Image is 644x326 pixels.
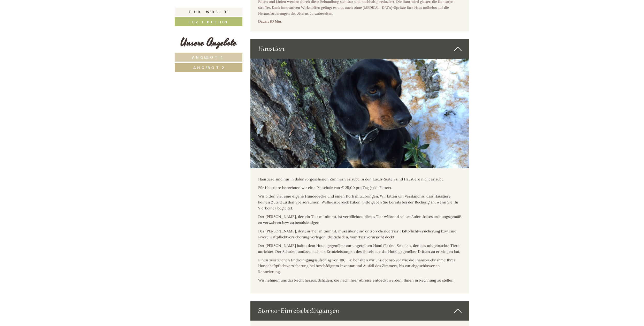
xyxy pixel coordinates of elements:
[258,258,455,274] span: Einen zusätzlichen Endreinigungsaufschlag von 100,- € behalten wir uns ebenso vor wie die Inanspr...
[281,19,282,24] span: .
[193,65,224,70] span: Angebot 2
[258,229,456,239] span: Der [PERSON_NAME], der ein Tier mitnimmt, muss über eine entsprechende Tier-Haftpflichtversicheru...
[175,35,242,50] div: Unsere Angebote
[192,55,225,60] span: Angebot 1
[175,8,242,16] a: Zur Website
[175,17,242,26] a: Jetzt buchen
[258,194,458,210] span: Wir bitten Sie, eine eigene Hundedecke und einen Korb mitzubringen. Wir bitten um Verständnis, da...
[250,301,470,320] div: Storno-Einreisebedingungen
[258,278,454,283] span: Wir nehmen uns das Recht heraus, Schäden, die nach Ihrer Abreise entdeckt werden, Ihnen in Rechnu...
[258,177,443,181] span: Haustiere sind nur in dafür vorgesehenen Zimmern erlaubt. In den Luxus-Suiten sind Haustiere nich...
[258,214,462,225] span: Der [PERSON_NAME], der ein Tier mitnimmt, ist verpflichtet, dieses Tier während seines Aufenthalt...
[258,243,460,254] span: Der [PERSON_NAME] haftet dem Hotel gegenüber zur ungeteilten Hand für den Schaden, den das mitgeb...
[258,185,392,190] span: Für Haustiere berechnen wir eine Pauschale von € 25,00 pro Tag (exkl. Futter).
[258,19,281,24] span: Dauer: 80 Min
[250,39,470,58] div: Haustiere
